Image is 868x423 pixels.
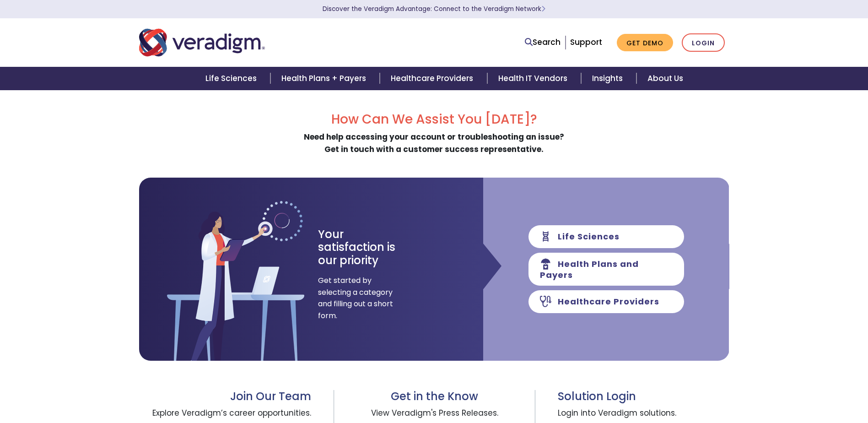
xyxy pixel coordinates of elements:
h3: Your satisfaction is our priority [318,228,412,267]
a: Search [525,36,561,49]
a: Life Sciences [194,67,270,90]
a: Get Demo [617,34,673,52]
span: Get started by selecting a category and filling out a short form. [318,275,394,321]
h3: Get in the Know [356,390,512,403]
strong: Need help accessing your account or troubleshooting an issue? Get in touch with a customer succes... [304,131,564,155]
a: About Us [636,67,694,90]
a: Discover the Veradigm Advantage: Connect to the Veradigm NetworkLearn More [323,5,545,13]
img: Veradigm logo [139,27,265,58]
a: Health IT Vendors [487,67,581,90]
a: Login [682,33,725,52]
h3: Solution Login [558,390,729,403]
a: Healthcare Providers [380,67,487,90]
h3: Join Our Team [139,390,312,403]
a: Support [570,37,602,48]
span: Learn More [541,5,545,13]
a: Insights [581,67,636,90]
a: Health Plans + Payers [270,67,380,90]
h2: How Can We Assist You [DATE]? [139,112,729,127]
